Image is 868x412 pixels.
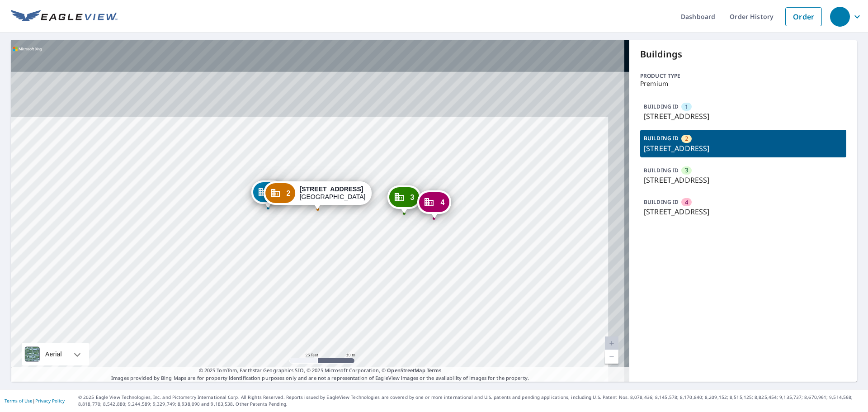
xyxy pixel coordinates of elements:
div: [GEOGRAPHIC_DATA] [300,185,366,201]
p: BUILDING ID [644,134,679,142]
span: 3 [685,166,688,175]
p: | [5,398,65,403]
div: Dropped pin, building 2, Commercial property, 4854 E Baseline Rd Mesa, AZ 85206 [264,181,372,209]
a: OpenStreetMap [387,367,425,374]
p: BUILDING ID [644,198,679,206]
div: Aerial [22,343,89,365]
div: Dropped pin, building 3, Commercial property, 4854 E Baseline Rd Mesa, AZ 85206 [387,185,421,213]
p: Images provided by Bing Maps are for property identification purposes only and are not a represen... [11,367,629,382]
p: [STREET_ADDRESS] [644,143,843,154]
p: Premium [640,80,846,87]
img: EV Logo [11,10,118,24]
span: 2 [287,190,291,197]
p: BUILDING ID [644,103,679,110]
a: Current Level 20, Zoom In Disabled [605,336,618,350]
a: Order [785,7,822,26]
p: Buildings [640,47,846,61]
span: © 2025 TomTom, Earthstar Geographics SIO, © 2025 Microsoft Corporation, © [199,367,442,374]
div: Dropped pin, building 1, Commercial property, 4854 E Baseline Rd Mesa, AZ 85206 [251,180,285,208]
p: [STREET_ADDRESS] [644,111,843,122]
div: Aerial [42,343,65,365]
span: 4 [685,198,688,207]
a: Terms [427,367,442,374]
p: [STREET_ADDRESS] [644,206,843,217]
p: Product type [640,72,846,80]
span: 1 [685,103,688,111]
span: 3 [410,194,415,201]
a: Privacy Policy [35,398,65,404]
p: BUILDING ID [644,166,679,174]
a: Current Level 20, Zoom Out [605,350,618,364]
p: © 2025 Eagle View Technologies, Inc. and Pictometry International Corp. All Rights Reserved. Repo... [78,394,863,407]
strong: [STREET_ADDRESS] [300,185,363,193]
div: Dropped pin, building 4, Commercial property, 4854 E Baseline Rd Mesa, AZ 85206 [417,190,451,218]
a: Terms of Use [5,398,33,404]
p: [STREET_ADDRESS] [644,175,843,185]
span: 4 [440,199,444,206]
span: 2 [685,134,688,143]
